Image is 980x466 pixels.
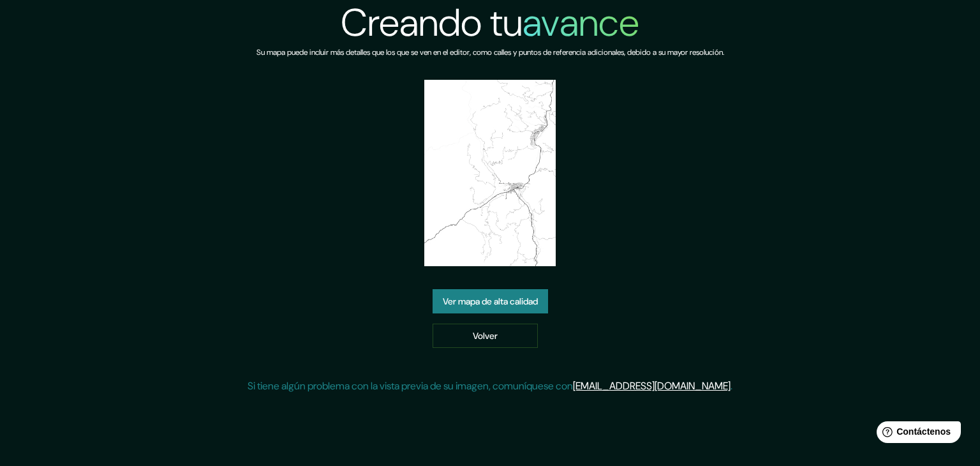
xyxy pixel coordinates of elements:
[443,296,538,307] font: Ver mapa de alta calidad
[424,80,556,266] img: vista previa del mapa creado
[473,330,498,342] font: Volver
[731,379,732,393] font: .
[866,416,966,452] iframe: Lanzador de widgets de ayuda
[433,324,538,348] a: Volver
[256,47,724,57] font: Su mapa puede incluir más detalles que los que se ven en el editor, como calles y puntos de refer...
[573,379,731,393] a: [EMAIL_ADDRESS][DOMAIN_NAME]
[248,379,573,393] font: Si tiene algún problema con la vista previa de su imagen, comuníquese con
[433,289,548,313] a: Ver mapa de alta calidad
